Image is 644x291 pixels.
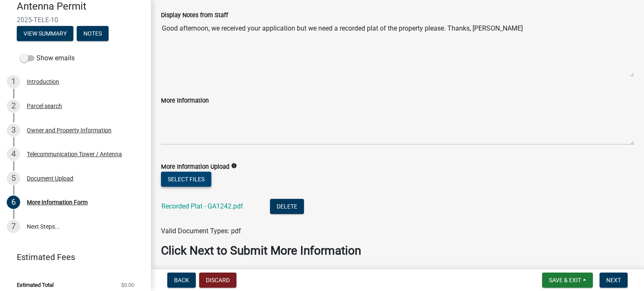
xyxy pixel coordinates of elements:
[27,79,59,85] div: Introduction
[600,273,628,288] button: Next
[161,13,228,18] label: Display Notes from Staff
[7,124,20,137] div: 3
[161,172,211,187] button: Select files
[7,249,138,265] a: Estimated Fees
[270,199,304,214] button: Delete
[7,147,20,161] div: 4
[27,199,88,205] div: More Information Form
[17,31,73,37] wm-modal-confirm: Summary
[77,26,109,41] button: Notes
[7,172,20,185] div: 5
[7,220,20,233] div: 7
[270,203,304,211] wm-modal-confirm: Delete Document
[17,282,54,288] span: Estimated Total
[174,277,189,283] span: Back
[161,202,243,210] a: Recorded Plat - GA1242.pdf
[199,273,236,288] button: Discard
[7,99,20,113] div: 2
[27,127,112,133] div: Owner and Property Information
[20,53,75,63] label: Show emails
[27,151,122,157] div: Telecommunication Tower / Antenna
[549,277,581,283] span: Save & Exit
[77,31,109,37] wm-modal-confirm: Notes
[606,277,621,283] span: Next
[7,75,20,88] div: 1
[231,163,237,169] i: info
[161,227,241,235] span: Valid Document Types: pdf
[17,26,73,41] button: View Summary
[161,20,634,77] textarea: Good afternoon, we received your application but we need a recorded plat of the property please. ...
[167,273,196,288] button: Back
[161,164,229,170] label: More Information Upload
[542,273,593,288] button: Save & Exit
[121,282,134,288] span: $0.00
[161,98,209,104] label: More Information
[27,175,73,181] div: Document Upload
[17,16,134,24] span: 2025-TELE-10
[27,103,62,109] div: Parcel search
[161,244,361,258] strong: Click Next to Submit More Information
[7,196,20,209] div: 6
